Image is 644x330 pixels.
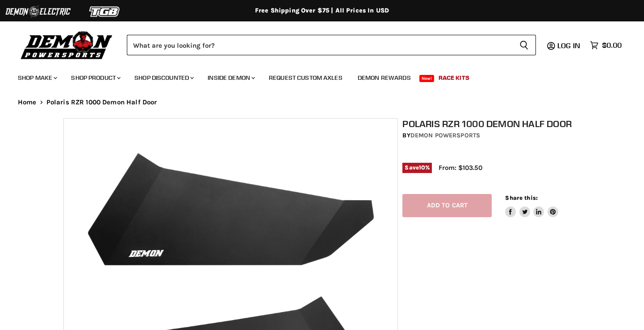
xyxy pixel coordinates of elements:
div: by [402,131,585,140]
img: Demon Electric Logo 2 [4,3,71,20]
ul: Main menu [11,65,619,87]
span: Log in [557,41,580,50]
a: Shop Product [64,69,126,87]
img: Demon Powersports [18,29,116,61]
a: Shop Make [11,69,63,87]
input: Search [127,35,512,55]
a: Demon Rewards [351,69,418,87]
span: Polaris RZR 1000 Demon Half Door [46,99,157,106]
button: Search [512,35,536,55]
aside: Share this: [505,194,558,218]
a: Request Custom Axles [262,69,349,87]
a: Shop Discounted [128,69,199,87]
a: Inside Demon [201,69,260,87]
span: New! [419,75,435,82]
span: $0.00 [602,41,622,49]
a: Log in [553,41,585,49]
form: Product [127,35,536,55]
span: Share this: [505,194,537,201]
a: Race Kits [432,69,476,87]
img: TGB Logo 2 [71,3,138,20]
a: $0.00 [585,39,626,52]
span: 10 [419,164,425,171]
a: Demon Powersports [410,132,480,139]
span: Save % [402,163,432,173]
a: Home [18,99,37,106]
span: From: $103.50 [439,164,482,172]
h1: Polaris RZR 1000 Demon Half Door [402,118,585,129]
